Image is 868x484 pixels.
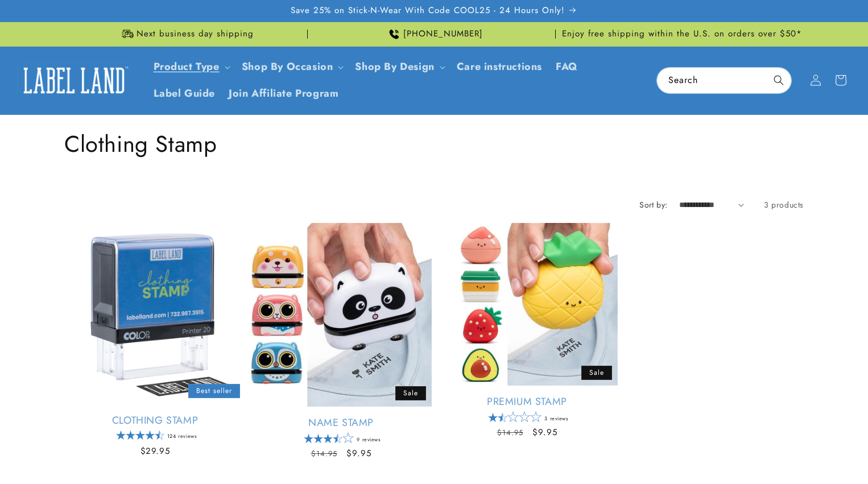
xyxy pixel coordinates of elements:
button: Search [766,68,791,93]
a: Join Affiliate Program [222,80,345,107]
a: Product Type [154,59,220,74]
span: Care instructions [457,60,542,73]
a: FAQ [549,53,585,80]
a: Name Stamp [250,416,432,429]
summary: Shop By Design [348,53,449,80]
a: Label Land [13,59,135,102]
a: Label Guide [147,80,222,107]
span: Next business day shipping [137,28,254,40]
a: Shop By Design [355,59,434,74]
a: Care instructions [450,53,549,80]
span: Shop By Occasion [242,60,333,73]
span: FAQ [556,60,578,73]
a: Clothing Stamp [64,414,246,427]
div: Announcement [64,22,308,46]
h1: Clothing Stamp [64,129,804,159]
span: Join Affiliate Program [229,87,338,100]
label: Sort by: [639,199,667,210]
div: Announcement [560,22,804,46]
span: [PHONE_NUMBER] [403,28,483,40]
span: Label Guide [154,87,216,100]
span: 3 products [764,199,804,210]
span: Save 25% on Stick-N-Wear With Code COOL25 - 24 Hours Only! [291,5,565,16]
span: Enjoy free shipping within the U.S. on orders over $50* [562,28,802,40]
div: Announcement [312,22,556,46]
a: Premium Stamp [436,395,618,408]
summary: Product Type [147,53,235,80]
summary: Shop By Occasion [235,53,349,80]
img: Label Land [17,63,131,98]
